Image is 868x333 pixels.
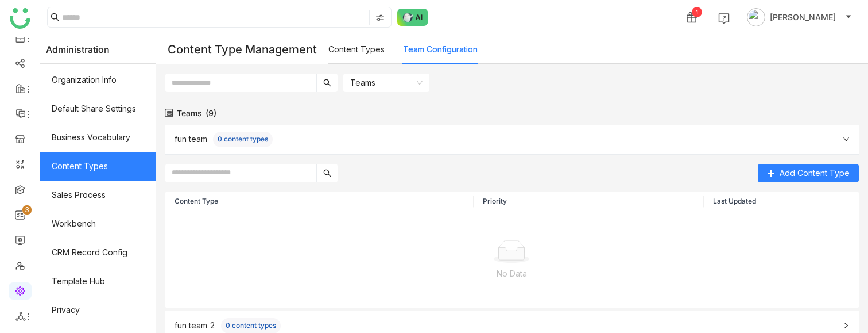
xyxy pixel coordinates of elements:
a: Sales Process [40,181,156,209]
div: (9) [206,108,216,118]
a: Team Configuration [403,44,478,54]
div: 1 [692,7,702,17]
a: Template Hub [40,267,156,296]
button: [PERSON_NAME] [745,8,854,26]
span: 0 content types [213,132,273,147]
button: Add Content Type [758,164,859,182]
th: Content Type [165,192,474,212]
p: No Data [175,267,848,280]
nz-badge-sup: 3 [22,205,32,215]
span: fun team [175,133,207,146]
div: Content Type Management [156,36,328,63]
a: Organization Info [40,66,156,94]
img: search-type.svg [375,13,385,22]
a: Privacy [40,296,156,324]
div: Teams [177,108,202,118]
nz-select-item: Teams [350,74,417,91]
img: ask-buddy-normal.svg [397,9,428,26]
a: Workbench [40,209,156,238]
th: Last Updated [704,192,859,212]
div: fun team0 content types [165,125,859,155]
a: Content Types [328,44,385,54]
span: fun team 2 [175,319,215,332]
span: Add Content Type [780,167,850,179]
a: Default Share Settings [40,94,156,123]
th: Priority [474,192,704,212]
img: avatar [747,8,765,26]
img: help.svg [718,13,730,24]
p: 3 [25,204,29,216]
a: Content Types [40,152,156,181]
a: Business Vocabulary [40,123,156,152]
img: logo [10,8,30,29]
a: CRM Record Config [40,238,156,267]
span: [PERSON_NAME] [770,11,836,24]
span: Administration [46,35,110,64]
